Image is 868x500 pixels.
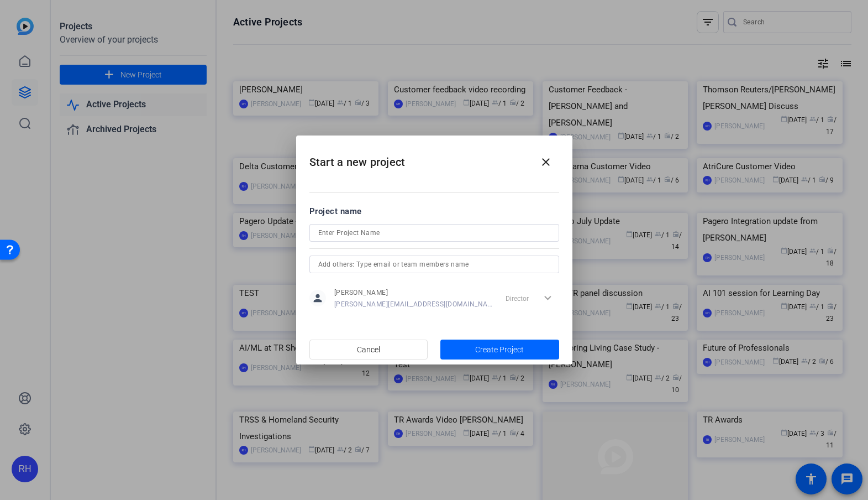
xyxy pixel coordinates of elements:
h2: Start a new project [296,136,572,180]
div: Project name [309,205,559,217]
input: Add others: Type email or team members name [318,258,550,271]
button: Cancel [309,340,428,360]
span: Create Project [475,344,524,356]
span: Cancel [357,339,380,360]
span: [PERSON_NAME] [334,288,493,297]
mat-icon: close [539,155,553,169]
input: Enter Project Name [318,226,550,239]
button: Create Project [440,340,559,360]
mat-icon: person [309,290,326,306]
span: [PERSON_NAME][EMAIL_ADDRESS][DOMAIN_NAME] [334,300,493,309]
